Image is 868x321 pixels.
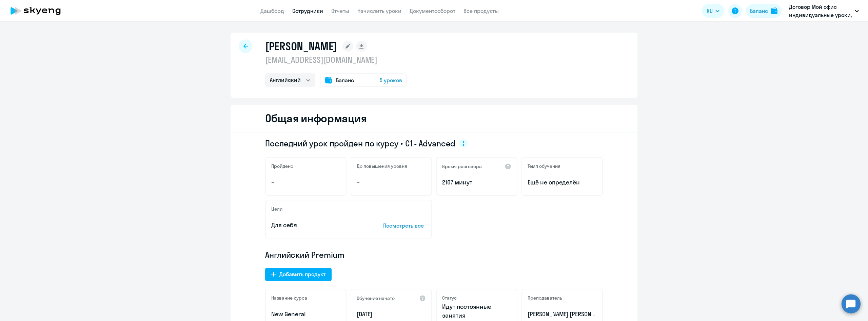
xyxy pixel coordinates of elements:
span: Ещё не определён [528,178,597,187]
a: Начислить уроки [357,7,401,14]
img: balance [771,7,777,14]
h2: Общая информация [265,111,367,125]
p: [EMAIL_ADDRESS][DOMAIN_NAME] [265,54,407,65]
h1: [PERSON_NAME] [265,39,337,53]
p: Договор Мой офис индивидуальные уроки, НОВЫЕ ОБЛАЧНЫЕ ТЕХНОЛОГИИ, ООО [789,3,852,19]
p: 2167 минут [442,178,511,187]
p: – [357,178,426,187]
p: New General [271,310,340,319]
button: Договор Мой офис индивидуальные уроки, НОВЫЕ ОБЛАЧНЫЕ ТЕХНОЛОГИИ, ООО [786,3,862,19]
p: Идут постоянные занятия [442,302,511,320]
p: [PERSON_NAME] [PERSON_NAME] [528,310,597,319]
h5: До повышения уровня [357,163,407,169]
div: Добавить продукт [279,270,325,278]
span: 5 уроков [380,76,402,84]
h5: Время разговора [442,163,482,170]
a: Отчеты [331,7,349,14]
button: Балансbalance [746,4,782,18]
span: Последний урок пройден по курсу • C1 - Advanced [265,138,455,149]
div: Баланс [750,7,768,15]
a: Документооборот [410,7,455,14]
h5: Обучение начато [357,295,395,301]
h5: Преподаватель [528,295,562,301]
h5: Цели [271,206,282,212]
p: – [271,178,340,187]
span: Баланс [336,76,354,84]
h5: Темп обучения [528,163,560,169]
p: Для себя [271,221,362,230]
a: Все продукты [463,7,499,14]
a: Сотрудники [292,7,323,14]
p: Посмотреть все [383,221,426,230]
h5: Статус [442,295,457,301]
h5: Название курса [271,295,307,301]
p: [DATE] [357,310,426,319]
button: RU [702,4,724,18]
button: Добавить продукт [265,268,332,281]
span: RU [707,7,713,15]
h5: Пройдено [271,163,293,169]
a: Дашборд [260,7,284,14]
span: Английский Premium [265,249,344,260]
